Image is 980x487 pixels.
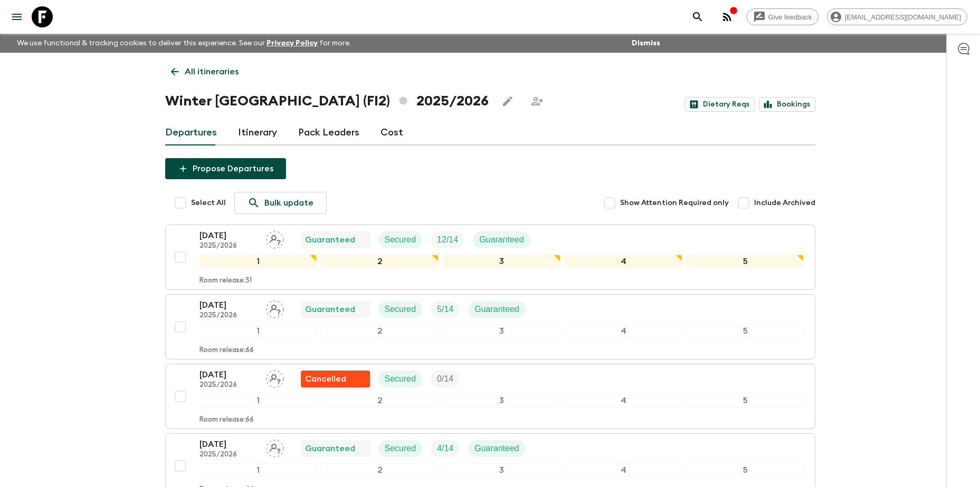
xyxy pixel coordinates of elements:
a: All itineraries [165,61,244,82]
p: 5 / 14 [437,303,453,316]
div: [EMAIL_ADDRESS][DOMAIN_NAME] [827,8,967,25]
div: 2 [321,394,439,407]
a: Bulk update [234,192,327,214]
div: Trip Fill [431,440,460,457]
div: 3 [443,394,560,407]
button: [DATE]2025/2026Assign pack leaderGuaranteedSecuredTrip FillGuaranteed12345Room release:66 [165,294,815,359]
span: Assign pack leader [266,373,284,382]
a: Itinerary [238,120,277,145]
a: Dietary Reqs [685,97,755,112]
p: Guaranteed [474,442,519,455]
div: 1 [199,324,317,338]
a: Give feedback [746,8,819,25]
span: Share this itinerary [527,91,548,112]
p: Secured [385,303,416,316]
span: Assign pack leader [266,234,284,242]
p: 12 / 14 [437,233,458,246]
a: Cost [380,120,403,145]
h1: Winter [GEOGRAPHIC_DATA] (FI2) 2025/2026 [165,91,489,112]
div: Flash Pack cancellation [301,371,370,387]
div: 4 [565,463,682,477]
div: 3 [443,324,560,338]
p: Guaranteed [305,442,355,455]
span: Select All [191,198,226,208]
div: Secured [378,301,423,318]
div: Secured [378,371,423,387]
div: Trip Fill [431,231,464,248]
div: 1 [199,394,317,407]
div: 2 [321,324,439,338]
div: Secured [378,440,423,457]
p: [DATE] [199,438,258,451]
div: 4 [565,255,682,268]
p: 4 / 14 [437,442,453,455]
button: search adventures [687,6,708,27]
p: Guaranteed [474,303,519,316]
button: Dismiss [629,36,663,51]
span: Give feedback [763,13,818,21]
div: 4 [565,324,682,338]
p: Room release: 66 [199,346,254,355]
p: [DATE] [199,368,258,381]
span: Include Archived [754,198,815,208]
p: 2025/2026 [199,381,258,389]
div: 2 [321,463,439,477]
a: Pack Leaders [298,120,359,145]
p: [DATE] [199,229,258,242]
p: [DATE] [199,299,258,311]
div: 5 [687,255,804,268]
div: Trip Fill [431,301,460,318]
p: All itineraries [185,65,239,78]
a: Departures [165,120,217,145]
div: Trip Fill [431,371,460,387]
p: 2025/2026 [199,451,258,459]
span: Assign pack leader [266,443,284,451]
span: [EMAIL_ADDRESS][DOMAIN_NAME] [839,13,967,21]
div: 5 [687,463,804,477]
div: 5 [687,324,804,338]
p: 0 / 14 [437,373,453,385]
p: Guaranteed [305,233,355,246]
div: 3 [443,255,560,268]
p: Room release: 66 [199,416,254,424]
button: Edit this itinerary [497,91,518,112]
a: Privacy Policy [267,40,318,47]
button: menu [6,6,27,27]
button: [DATE]2025/2026Assign pack leaderFlash Pack cancellationSecuredTrip Fill12345Room release:66 [165,364,815,429]
div: 1 [199,463,317,477]
a: Bookings [759,97,815,112]
span: Show Attention Required only [620,198,729,208]
p: Guaranteed [305,303,355,316]
div: 4 [565,394,682,407]
p: Cancelled [305,373,346,385]
button: [DATE]2025/2026Assign pack leaderGuaranteedSecuredTrip FillGuaranteed12345Room release:31 [165,225,815,290]
p: Guaranteed [479,233,524,246]
div: 3 [443,463,560,477]
div: 5 [687,394,804,407]
button: Propose Departures [165,158,286,179]
p: Room release: 31 [199,277,252,285]
div: 2 [321,255,439,268]
p: Secured [385,233,416,246]
p: 2025/2026 [199,242,258,250]
p: 2025/2026 [199,311,258,320]
div: Secured [378,231,423,248]
p: Secured [385,373,416,385]
p: We use functional & tracking cookies to deliver this experience. See our for more. [13,34,355,53]
p: Secured [385,442,416,455]
div: 1 [199,255,317,268]
span: Assign pack leader [266,304,284,312]
p: Bulk update [264,197,313,209]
